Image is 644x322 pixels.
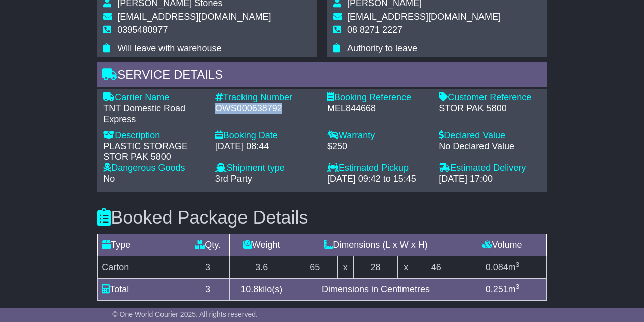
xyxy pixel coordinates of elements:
[98,234,186,256] td: Type
[240,284,258,294] span: 10.8
[354,256,398,278] td: 28
[186,234,230,256] td: Qty.
[98,256,186,278] td: Carton
[112,310,258,318] span: © One World Courier 2025. All rights reserved.
[103,92,205,103] div: Carrier Name
[516,283,520,290] sup: 3
[347,25,403,35] span: 08 8271 2227
[98,278,186,300] td: Total
[103,103,205,125] div: TNT Domestic Road Express
[103,130,205,141] div: Description
[439,174,540,185] div: [DATE] 17:00
[117,12,271,22] span: [EMAIL_ADDRESS][DOMAIN_NAME]
[186,256,230,278] td: 3
[230,234,293,256] td: Weight
[215,163,317,174] div: Shipment type
[486,262,508,272] span: 0.084
[97,208,546,228] h3: Booked Package Details
[103,163,205,174] div: Dangerous Goods
[337,256,354,278] td: x
[293,256,337,278] td: 65
[327,141,429,152] div: $250
[347,12,501,22] span: [EMAIL_ADDRESS][DOMAIN_NAME]
[486,284,508,294] span: 0.251
[215,174,252,184] span: 3rd Party
[439,130,540,141] div: Declared Value
[327,163,429,174] div: Estimated Pickup
[397,256,414,278] td: x
[186,278,230,300] td: 3
[439,92,540,103] div: Customer Reference
[97,62,546,90] div: Service Details
[327,174,429,185] div: [DATE] 09:42 to 15:45
[414,256,458,278] td: 46
[215,130,317,141] div: Booking Date
[215,103,317,114] div: OWS000638792
[230,278,293,300] td: kilo(s)
[347,43,417,53] span: Authority to leave
[439,163,540,174] div: Estimated Delivery
[458,234,546,256] td: Volume
[230,256,293,278] td: 3.6
[327,92,429,103] div: Booking Reference
[327,103,429,114] div: MEL844668
[293,278,458,300] td: Dimensions in Centimetres
[458,256,546,278] td: m
[327,130,429,141] div: Warranty
[117,43,221,53] span: Will leave with warehouse
[439,103,540,114] div: STOR PAK 5800
[439,141,540,152] div: No Declared Value
[117,25,168,35] span: 0395480977
[458,278,546,300] td: m
[215,92,317,103] div: Tracking Number
[293,234,458,256] td: Dimensions (L x W x H)
[103,174,115,184] span: No
[103,141,205,163] div: PLASTIC STORAGE STOR PAK 5800
[215,141,317,152] div: [DATE] 08:44
[516,261,520,268] sup: 3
